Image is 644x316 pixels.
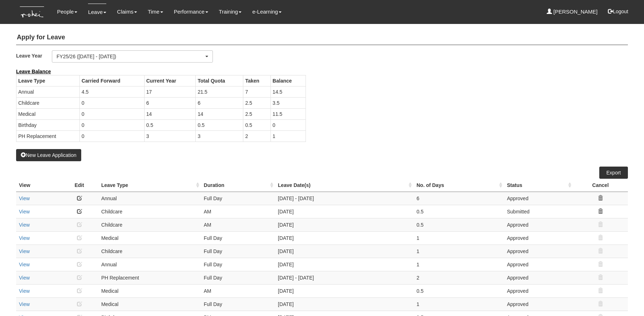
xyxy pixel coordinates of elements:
[16,149,81,161] button: New Leave Application
[599,167,628,179] a: Export
[270,75,306,86] th: Balance
[547,4,598,20] a: [PERSON_NAME]
[19,222,30,228] a: View
[80,130,145,142] td: 0
[201,179,275,192] th: Duration : activate to sort column ascending
[243,130,270,142] td: 2
[144,108,196,119] td: 14
[275,245,414,258] td: [DATE]
[80,86,145,97] td: 4.5
[19,301,30,307] a: View
[16,97,80,108] td: Childcare
[98,179,201,192] th: Leave Type : activate to sort column ascending
[270,108,306,119] td: 11.5
[504,297,573,311] td: Approved
[275,192,414,205] td: [DATE] - [DATE]
[196,108,243,119] td: 14
[504,258,573,271] td: Approved
[414,271,504,284] td: 2
[98,218,201,231] td: Childcare
[144,75,196,86] th: Current Year
[16,30,628,45] h4: Apply for Leave
[148,4,163,20] a: Time
[19,248,30,254] a: View
[504,205,573,218] td: Submitted
[16,86,80,97] td: Annual
[57,53,204,60] div: FY25/26 ([DATE] - [DATE])
[243,75,270,86] th: Taken
[16,50,52,61] label: Leave Year
[414,284,504,297] td: 0.5
[201,231,275,245] td: Full Day
[88,4,106,20] a: Leave
[98,297,201,311] td: Medical
[19,288,30,294] a: View
[19,275,30,281] a: View
[504,218,573,231] td: Approved
[57,4,77,20] a: People
[201,297,275,311] td: Full Day
[201,218,275,231] td: AM
[19,235,30,241] a: View
[504,179,573,192] th: Status : activate to sort column ascending
[16,130,80,142] td: PH Replacement
[243,86,270,97] td: 7
[414,192,504,205] td: 6
[414,258,504,271] td: 1
[80,119,145,130] td: 0
[196,75,243,86] th: Total Quota
[504,231,573,245] td: Approved
[16,108,80,119] td: Medical
[275,297,414,311] td: [DATE]
[196,97,243,108] td: 6
[270,97,306,108] td: 3.5
[275,231,414,245] td: [DATE]
[60,179,98,192] th: Edit
[16,119,80,130] td: Birthday
[144,119,196,130] td: 0.5
[144,86,196,97] td: 17
[573,179,628,192] th: Cancel
[603,3,633,20] button: Logout
[80,97,145,108] td: 0
[252,4,282,20] a: e-Learning
[19,262,30,267] a: View
[16,69,51,74] b: Leave Balance
[414,231,504,245] td: 1
[270,119,306,130] td: 0
[201,192,275,205] td: Full Day
[19,196,30,201] a: View
[275,218,414,231] td: [DATE]
[52,50,213,63] button: FY25/26 ([DATE] - [DATE])
[117,4,137,20] a: Claims
[201,271,275,284] td: Full Day
[19,209,30,214] a: View
[98,271,201,284] td: PH Replacement
[270,86,306,97] td: 14.5
[174,4,208,20] a: Performance
[275,179,414,192] th: Leave Date(s) : activate to sort column ascending
[144,130,196,142] td: 3
[243,108,270,119] td: 2.5
[98,258,201,271] td: Annual
[504,192,573,205] td: Approved
[504,245,573,258] td: Approved
[144,97,196,108] td: 6
[243,119,270,130] td: 0.5
[275,258,414,271] td: [DATE]
[201,205,275,218] td: AM
[414,218,504,231] td: 0.5
[80,75,145,86] th: Carried Forward
[275,271,414,284] td: [DATE] - [DATE]
[16,179,60,192] th: View
[201,258,275,271] td: Full Day
[80,108,145,119] td: 0
[414,245,504,258] td: 1
[504,284,573,297] td: Approved
[270,130,306,142] td: 1
[196,86,243,97] td: 21.5
[504,271,573,284] td: Approved
[98,245,201,258] td: Childcare
[414,179,504,192] th: No. of Days : activate to sort column ascending
[201,284,275,297] td: AM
